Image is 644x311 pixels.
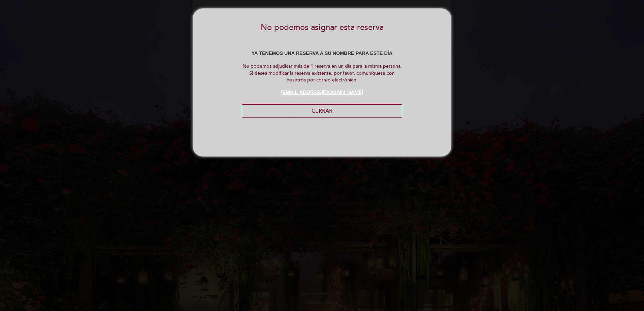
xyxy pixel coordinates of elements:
[281,90,363,95] a: [EMAIL_ADDRESS][DOMAIN_NAME]
[193,15,451,40] h3: No podemos asignar esta reserva
[242,104,402,118] button: Cerrar
[193,51,451,56] h4: Ya tenemos una reserva a su nombre para este día
[242,63,402,84] p: No podemos adjudicar más de 1 reserva en un día para la misma persona. Si desea modificar la rese...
